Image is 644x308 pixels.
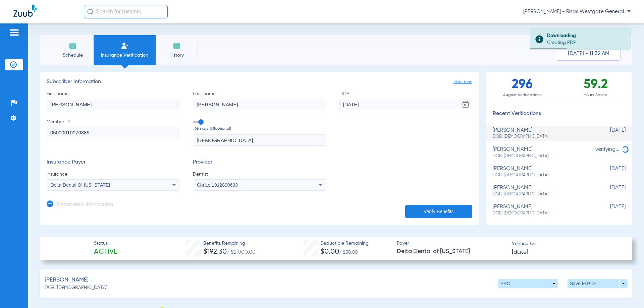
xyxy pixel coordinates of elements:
small: (optional) [214,125,231,132]
label: First name [47,90,179,110]
span: Group ID [195,125,326,132]
button: Verify Benefits [405,205,472,218]
span: $0.00 [320,248,339,255]
span: Insurance Verification [99,52,151,59]
span: Hours Saved [559,92,632,99]
label: DOB [339,90,472,110]
h3: Insurance Payer [47,159,179,166]
span: [DATE] [592,166,626,178]
span: [PERSON_NAME] - Risas Westgate General [523,8,631,15]
span: $192.30 [203,248,227,255]
input: Member ID [47,127,179,138]
button: PPO [498,279,558,288]
span: DOB: [DEMOGRAPHIC_DATA] [493,172,592,178]
label: Last name [193,90,326,110]
div: [PERSON_NAME] [493,204,592,216]
div: 59.2 [559,72,632,102]
div: [PERSON_NAME] [493,166,592,178]
span: Delta Dental Of [US_STATE] [51,182,110,188]
div: 296 [486,72,559,102]
span: Delta Dental of [US_STATE] [397,247,506,256]
span: Payer [397,240,506,247]
span: Schedule [57,52,89,59]
span: Deductible Remaining [320,240,369,247]
input: Search for patients [84,5,168,18]
span: History [161,52,193,59]
span: Active [94,247,117,257]
img: hamburger-icon [9,28,19,37]
span: [DATE] [592,127,626,140]
img: Manual Insurance Verification [121,42,129,50]
iframe: Chat Widget [610,276,644,308]
span: DOB: [DEMOGRAPHIC_DATA] [493,191,592,197]
input: DOBOpen calendar [339,99,472,110]
span: verifying... [595,147,620,152]
div: Downloading [547,33,625,39]
h3: Recent Verifications [486,111,632,117]
span: DOB: [DEMOGRAPHIC_DATA] [493,210,592,217]
img: Zuub Logo [13,5,37,17]
span: August Verifications [486,92,559,99]
span: clear form [453,79,472,85]
span: DOB: [DEMOGRAPHIC_DATA] [493,134,592,140]
div: Creating PDF [547,39,625,46]
h3: Subscriber Information [47,79,472,85]
button: Save to PDF [568,279,628,288]
span: [DATE] [592,185,626,197]
span: [DATE] [512,248,528,256]
input: Last name [193,99,326,110]
span: [DATE] [592,204,626,216]
button: Open calendar [459,98,472,111]
input: First name [47,99,179,110]
h3: Dependent Information [57,201,113,208]
span: [PERSON_NAME] [45,276,89,284]
span: Dentist [193,171,326,178]
span: Chi Le 1912890633 [197,182,238,188]
img: Schedule [69,42,77,50]
span: / $2,000.00 [227,250,256,255]
div: [PERSON_NAME] [493,146,592,159]
div: [PERSON_NAME] [493,127,592,140]
span: DOB: [DEMOGRAPHIC_DATA] [493,153,592,159]
div: [PERSON_NAME] [493,185,592,197]
label: Member ID [47,119,179,146]
img: Search Icon [87,9,93,15]
span: Insurance [47,171,179,178]
span: Benefits Remaining [203,240,256,247]
span: [DATE] - 11:32 AM [568,50,609,57]
h3: Provider [193,159,326,166]
span: Verified On [512,240,621,247]
span: DOB: [DEMOGRAPHIC_DATA] [45,284,107,291]
span: Status [94,240,117,247]
span: / $50.00 [339,250,358,255]
img: History [173,42,181,50]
